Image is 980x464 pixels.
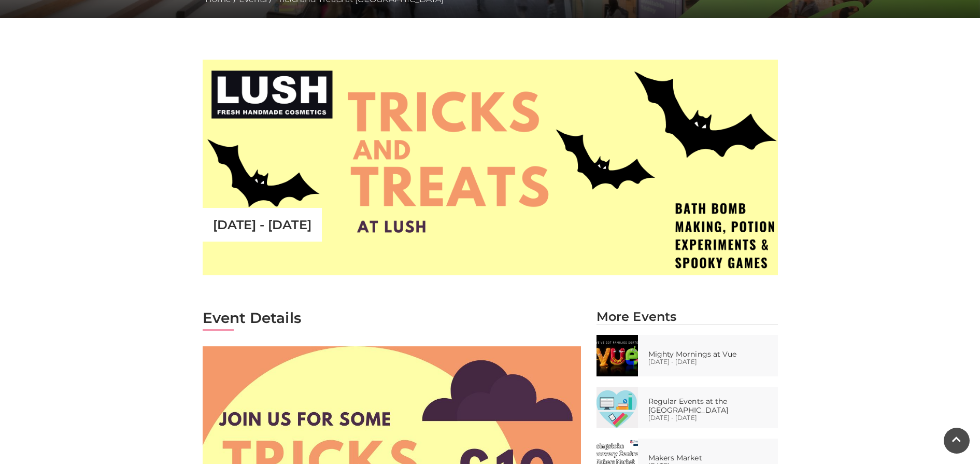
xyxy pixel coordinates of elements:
[648,397,775,415] p: Regular Events at the [GEOGRAPHIC_DATA]
[648,359,747,365] p: [DATE] - [DATE]
[648,454,713,462] p: Makers Market
[589,387,786,428] a: Regular Events at the [GEOGRAPHIC_DATA] [DATE] - [DATE]
[213,217,311,232] p: [DATE] - [DATE]
[648,415,775,421] p: [DATE] - [DATE]
[648,350,747,359] p: Mighty Mornings at Vue
[589,335,786,376] a: Mighty Mornings at Vue [DATE] - [DATE]
[203,309,581,327] h2: Event Details
[596,309,778,324] h2: More Events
